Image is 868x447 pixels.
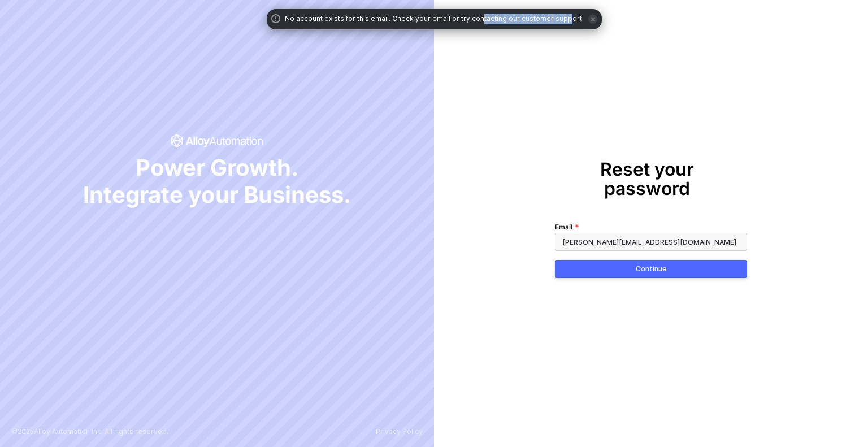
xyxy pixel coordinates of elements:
[588,15,597,24] span: icon-close
[555,222,579,233] label: Email
[285,14,584,25] span: No account exists for this email. Check your email or try contacting our customer support.
[171,134,264,147] span: icon-success
[376,428,423,436] a: Privacy Policy
[271,14,280,23] span: icon-exclamation
[83,154,351,209] span: Power Growth. Integrate your Business.
[636,264,667,274] div: Continue
[11,428,168,436] p: © 2025 Alloy Automation Inc. All rights reserved.
[555,260,747,278] button: Continue
[555,233,747,251] input: Email
[555,160,739,198] h1: Reset your password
